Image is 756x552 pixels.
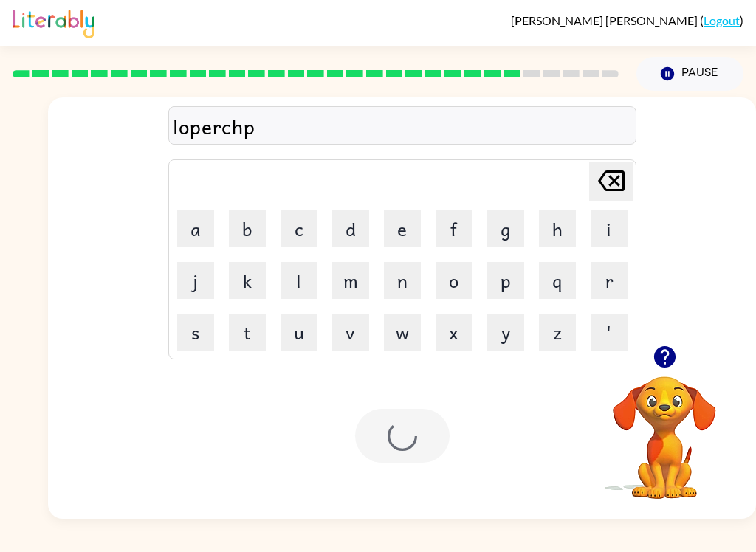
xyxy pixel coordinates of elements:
[636,57,743,91] button: Pause
[281,314,317,351] button: u
[281,262,317,299] button: l
[591,353,738,501] video: Your browser must support playing .mp4 files to use Literably. Please try using another browser.
[229,210,266,247] button: b
[436,210,472,247] button: f
[332,262,369,299] button: m
[384,314,421,351] button: w
[704,13,740,27] a: Logout
[177,314,214,351] button: s
[13,6,94,38] img: Literably
[487,210,524,247] button: g
[591,314,628,351] button: '
[332,314,369,351] button: v
[436,262,472,299] button: o
[539,262,576,299] button: q
[177,210,214,247] button: a
[281,210,317,247] button: c
[487,314,524,351] button: y
[539,210,576,247] button: h
[177,262,214,299] button: j
[487,262,524,299] button: p
[384,210,421,247] button: e
[591,262,628,299] button: r
[539,314,576,351] button: z
[229,262,266,299] button: k
[332,210,369,247] button: d
[229,314,266,351] button: t
[511,13,743,27] div: ( )
[173,111,632,142] div: loperchp
[511,13,700,27] span: [PERSON_NAME] [PERSON_NAME]
[591,210,628,247] button: i
[436,314,472,351] button: x
[384,262,421,299] button: n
